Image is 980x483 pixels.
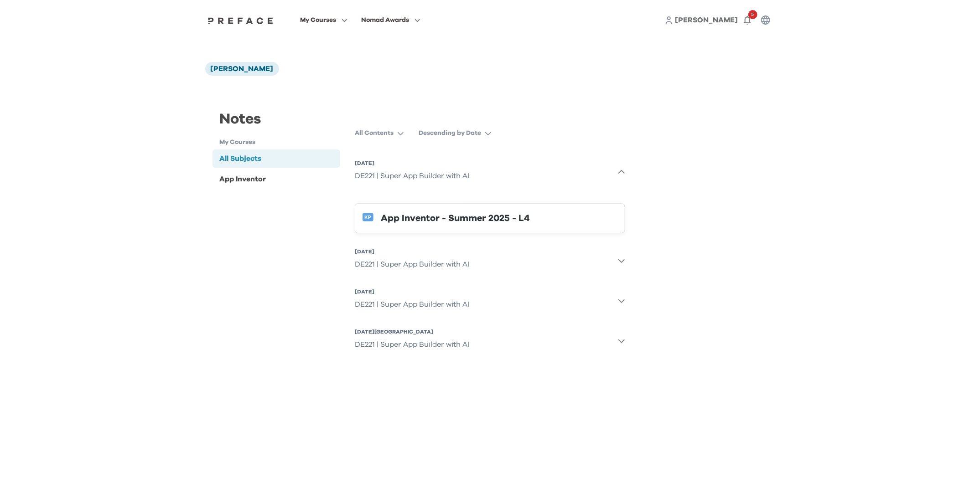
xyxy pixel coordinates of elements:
[675,15,738,26] a: [PERSON_NAME]
[355,156,625,189] button: [DATE]DE221 | Super App Builder with AI
[355,128,394,138] p: All Contents
[738,11,757,29] button: 5
[355,167,469,185] div: DE221 | Super App Builder with AI
[361,15,409,26] span: Nomad Awards
[206,16,276,24] a: Preface Logo
[211,65,274,72] span: [PERSON_NAME]
[213,108,341,138] div: Notes
[419,128,481,138] p: Descending by Date
[355,255,469,273] div: DE221 | Super App Builder with AI
[355,125,411,141] button: All Contents
[675,16,738,24] span: [PERSON_NAME]
[419,125,499,141] button: Descending by Date
[355,203,625,233] button: App Inventor - Summer 2025 - L4
[748,10,757,19] span: 5
[220,153,262,164] div: All Subjects
[206,17,276,24] img: Preface Logo
[220,138,341,147] h1: My Courses
[355,328,469,335] div: [DATE][GEOGRAPHIC_DATA]
[358,14,423,26] button: Nomad Awards
[355,159,469,167] div: [DATE]
[355,335,469,354] div: DE221 | Super App Builder with AI
[355,295,469,313] div: DE221 | Super App Builder with AI
[355,288,469,295] div: [DATE]
[355,324,625,357] button: [DATE][GEOGRAPHIC_DATA]DE221 | Super App Builder with AI
[355,248,469,255] div: [DATE]
[297,14,350,26] button: My Courses
[220,174,266,185] div: App Inventor
[355,244,625,277] button: [DATE]DE221 | Super App Builder with AI
[300,15,336,26] span: My Courses
[355,284,625,317] button: [DATE]DE221 | Super App Builder with AI
[381,211,617,226] div: App Inventor - Summer 2025 - L4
